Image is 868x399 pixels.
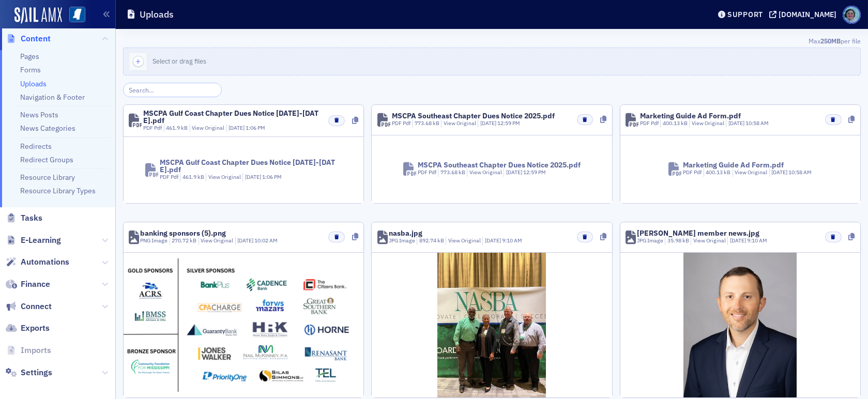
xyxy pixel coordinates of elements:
[6,323,50,334] a: Exports
[820,37,841,45] span: 250MB
[69,7,85,23] img: SailAMX
[392,119,410,128] div: PDF Pdf
[140,8,174,21] h1: Uploads
[246,124,265,131] span: 1:06 PM
[20,65,41,74] a: Forms
[735,168,767,176] a: View Original
[769,11,840,18] button: [DOMAIN_NAME]
[438,168,465,177] div: 773.68 kB
[683,168,702,177] div: PDF Pdf
[523,168,546,176] span: 12:59 PM
[170,237,197,245] div: 270.72 kB
[21,345,51,356] span: Imports
[229,124,246,131] span: [DATE]
[637,229,759,237] div: [PERSON_NAME] member news.jpg
[412,119,439,128] div: 773.68 kB
[683,161,784,168] div: Marketing Guide Ad Form.pdf
[254,237,278,244] span: 10:02 AM
[727,10,763,19] div: Support
[21,33,51,44] span: Content
[788,168,812,176] span: 10:58 AM
[20,52,39,61] a: Pages
[20,155,73,164] a: Redirect Groups
[704,168,731,177] div: 400.13 kB
[448,237,481,244] a: View Original
[20,110,58,119] a: News Posts
[745,119,769,127] span: 10:58 AM
[418,168,436,177] div: PDF Pdf
[640,119,659,128] div: PDF Pdf
[843,6,861,24] span: Profile
[747,237,767,244] span: 9:10 AM
[771,168,788,176] span: [DATE]
[6,345,51,356] a: Imports
[660,119,688,128] div: 400.13 kB
[160,173,178,181] div: PDF Pdf
[62,7,85,24] a: View Homepage
[123,83,222,97] input: Search…
[389,229,422,237] div: nasba.jpg
[692,119,724,127] a: View Original
[140,237,167,245] div: PNG Image
[6,256,69,268] a: Automations
[444,119,476,127] a: View Original
[730,237,747,244] span: [DATE]
[14,7,62,24] img: SailAMX
[502,237,522,244] span: 9:10 AM
[262,173,282,180] span: 1:06 PM
[237,237,254,244] span: [DATE]
[469,168,502,176] a: View Original
[21,256,69,268] span: Automations
[143,124,162,132] div: PDF Pdf
[21,235,61,246] span: E-Learning
[153,57,206,65] span: Select or drag files
[20,79,47,88] a: Uploads
[20,173,75,182] a: Resource Library
[21,323,50,334] span: Exports
[245,173,262,180] span: [DATE]
[21,212,42,224] span: Tasks
[20,93,85,102] a: Navigation & Footer
[21,367,52,378] span: Settings
[6,235,61,246] a: E-Learning
[480,119,497,127] span: [DATE]
[485,237,502,244] span: [DATE]
[728,119,745,127] span: [DATE]
[506,168,523,176] span: [DATE]
[693,237,726,244] a: View Original
[6,33,51,44] a: Content
[20,142,52,151] a: Redirects
[6,301,52,312] a: Connect
[20,186,96,195] a: Resource Library Types
[143,110,321,124] div: MSCPA Gulf Coast Chapter Dues Notice [DATE]-[DATE].pdf
[392,112,555,119] div: MSCPA Southeast Chapter Dues Notice 2025.pdf
[418,161,581,168] div: MSCPA Southeast Chapter Dues Notice 2025.pdf
[160,159,342,173] div: MSCPA Gulf Coast Chapter Dues Notice [DATE]-[DATE].pdf
[640,112,741,119] div: Marketing Guide Ad Form.pdf
[417,237,444,245] div: 892.74 kB
[389,237,415,245] div: JPG Image
[123,48,861,75] button: Select or drag files
[192,124,224,131] a: View Original
[21,301,52,312] span: Connect
[6,279,50,290] a: Finance
[123,36,861,48] div: Max per file
[21,279,50,290] span: Finance
[6,212,42,224] a: Tasks
[140,229,226,237] div: banking sponsors (5).png
[665,237,689,245] div: 35.98 kB
[208,173,241,180] a: View Original
[6,367,52,378] a: Settings
[637,237,663,245] div: JPG Image
[497,119,520,127] span: 12:59 PM
[180,173,204,181] div: 461.9 kB
[779,10,836,19] div: [DOMAIN_NAME]
[201,237,233,244] a: View Original
[164,124,188,132] div: 461.9 kB
[20,124,75,133] a: News Categories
